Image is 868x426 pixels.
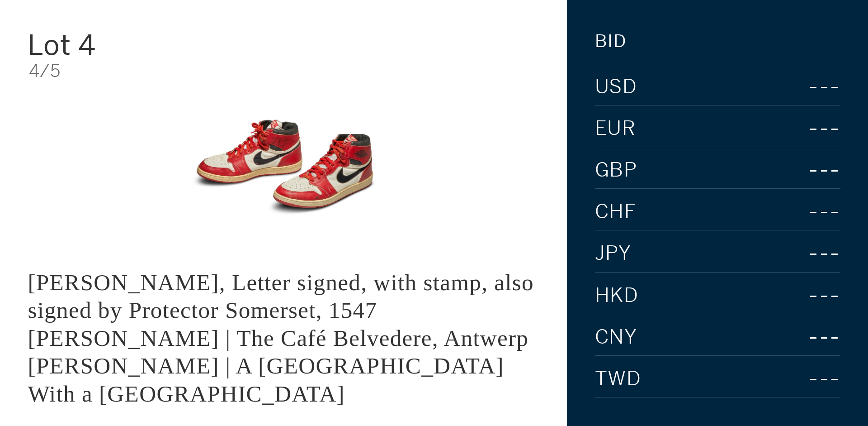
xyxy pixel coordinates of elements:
span: JPY [595,244,632,263]
div: --- [787,198,840,225]
div: --- [784,156,840,184]
div: --- [753,73,840,101]
img: King Edward VI, Letter signed, with stamp, also signed by Protector Somerset, 1547 LOUIS VAN ENGE... [174,94,393,240]
div: --- [772,323,840,351]
div: 4/5 [29,62,539,80]
span: GBP [595,160,637,180]
div: [PERSON_NAME], Letter signed, with stamp, also signed by Protector Somerset, 1547 [PERSON_NAME] |... [28,269,534,407]
div: --- [774,282,840,309]
div: --- [747,239,840,267]
span: EUR [595,119,636,139]
div: Bid [595,33,627,50]
div: --- [785,115,840,142]
div: Lot 4 [28,31,198,59]
span: TWD [595,369,642,389]
div: --- [766,365,840,392]
span: USD [595,77,637,97]
span: CNY [595,327,637,347]
span: HKD [595,286,639,306]
span: CHF [595,202,637,222]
